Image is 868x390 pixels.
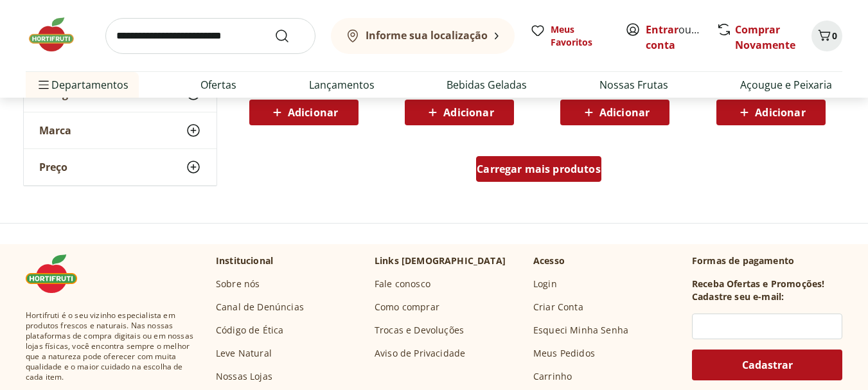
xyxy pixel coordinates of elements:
button: Adicionar [716,100,826,125]
button: Cadastrar [692,350,842,380]
p: Links [DEMOGRAPHIC_DATA] [375,254,506,267]
span: Meus Favoritos [551,23,610,49]
button: Carrinho [811,21,842,51]
span: Cadastrar [742,360,793,370]
a: Canal de Denúncias [216,301,304,314]
input: search [105,18,315,54]
img: Hortifruti [26,15,90,54]
button: Preço [24,149,217,185]
a: Criar Conta [533,301,583,314]
span: 0 [832,30,837,42]
a: Aviso de Privacidade [375,347,465,360]
button: Adicionar [405,100,514,125]
a: Código de Ética [216,324,283,337]
button: Adicionar [560,100,669,125]
button: Submit Search [274,28,305,44]
a: Criar conta [646,22,716,52]
b: Informe sua localização [366,28,488,42]
span: Departamentos [36,69,128,100]
a: Meus Pedidos [533,347,595,360]
span: ou [646,22,703,53]
span: Carregar mais produtos [477,164,601,174]
a: Esqueci Minha Senha [533,324,628,337]
a: Comprar Novamente [735,22,795,52]
a: Entrar [646,22,678,37]
a: Fale conosco [375,278,430,290]
span: Adicionar [288,107,338,118]
a: Sobre nós [216,278,260,290]
button: Informe sua localização [331,18,515,54]
a: Carrinho [533,370,572,383]
span: Adicionar [755,107,805,118]
span: Preço [39,161,67,173]
a: Trocas e Devoluções [375,324,464,337]
a: Login [533,278,557,290]
a: Meus Favoritos [530,23,610,49]
a: Leve Natural [216,347,272,360]
a: Ofertas [200,77,236,93]
button: Menu [36,69,51,100]
a: Nossas Lojas [216,370,272,383]
img: Hortifruti [26,254,90,293]
a: Carregar mais produtos [476,156,601,187]
p: Formas de pagamento [692,254,842,267]
a: Nossas Frutas [599,77,668,93]
a: Bebidas Geladas [447,77,527,93]
p: Institucional [216,254,273,267]
span: Hortifruti é o seu vizinho especialista em produtos frescos e naturais. Nas nossas plataformas de... [26,310,195,382]
span: Adicionar [599,107,650,118]
h3: Cadastre seu e-mail: [692,290,784,303]
a: Açougue e Peixaria [740,77,832,93]
span: Marca [39,124,71,137]
button: Marca [24,112,217,148]
p: Acesso [533,254,565,267]
h3: Receba Ofertas e Promoções! [692,278,824,290]
a: Como comprar [375,301,439,314]
span: Adicionar [443,107,493,118]
button: Adicionar [249,100,359,125]
a: Lançamentos [309,77,375,93]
